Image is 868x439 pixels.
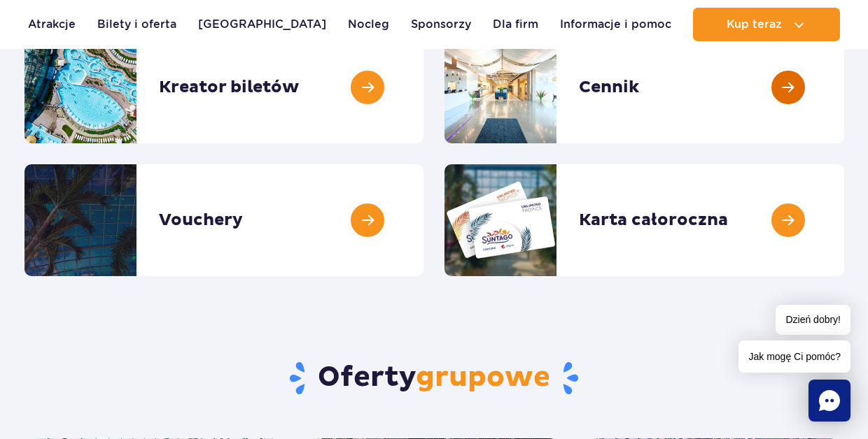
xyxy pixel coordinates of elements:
[560,8,671,41] a: Informacje i pomoc
[198,8,326,41] a: [GEOGRAPHIC_DATA]
[776,305,850,335] span: Dzień dobry!
[348,8,389,41] a: Nocleg
[416,360,550,395] span: grupowe
[808,380,850,422] div: Chat
[693,8,840,41] button: Kup teraz
[738,340,850,373] span: Jak mogę Ci pomóc?
[411,8,471,41] a: Sponsorzy
[97,8,176,41] a: Bilety i oferta
[727,18,782,31] span: Kup teraz
[24,360,844,396] h2: Oferty
[493,8,538,41] a: Dla firm
[28,8,76,41] a: Atrakcje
